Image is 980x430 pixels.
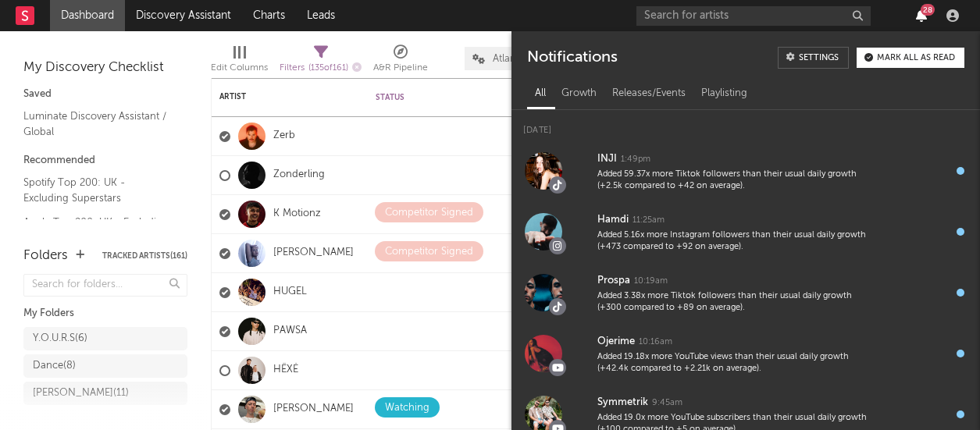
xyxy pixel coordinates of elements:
[597,332,635,351] div: Ojerime
[33,384,129,403] div: [PERSON_NAME] ( 11 )
[554,80,604,107] div: Growth
[273,364,298,377] a: HËXĖ
[273,247,354,260] a: [PERSON_NAME]
[921,4,935,16] div: 28
[597,229,872,254] div: Added 5.16x more Instagram followers than their usual daily growth (+473 compared to +92 on avera...
[511,140,980,201] a: INJI1:49pmAdded 59.37x more Tiktok followers than their usual daily growth (+2.5k compared to +42...
[23,59,187,77] div: My Discovery Checklist
[916,9,927,22] button: 28
[857,48,964,68] button: Mark all as read
[308,64,348,73] span: ( 135 of 161 )
[799,54,839,62] div: Settings
[273,169,325,182] a: Zonderling
[23,151,187,170] div: Recommended
[33,357,76,375] div: Dance ( 8 )
[693,80,755,107] div: Playlisting
[23,382,187,405] a: [PERSON_NAME](11)
[636,6,871,26] input: Search for artists
[639,336,672,348] div: 10:16am
[527,80,554,107] div: All
[604,80,693,107] div: Releases/Events
[633,215,665,226] div: 11:25am
[23,304,187,323] div: My Folders
[273,130,295,143] a: Zerb
[597,150,617,169] div: INJI
[597,393,648,412] div: Symmetrik
[23,85,187,104] div: Saved
[211,39,268,84] div: Edit Columns
[511,201,980,262] a: Hamdi11:25amAdded 5.16x more Instagram followers than their usual daily growth (+473 compared to ...
[385,243,473,261] div: Competitor Signed
[597,169,872,193] div: Added 59.37x more Tiktok followers than their usual daily growth (+2.5k compared to +42 on average).
[33,329,87,348] div: Y.O.U.R.S ( 6 )
[373,59,428,77] div: A&R Pipeline
[23,327,187,350] a: Y.O.U.R.S(6)
[373,39,428,84] div: A&R Pipeline
[597,272,630,290] div: Prospa
[102,252,187,260] button: Tracked Artists(161)
[778,47,849,69] a: Settings
[219,92,337,101] div: Artist
[23,354,187,378] a: Dance(8)
[273,325,307,338] a: PAWSA
[511,110,980,140] div: [DATE]
[511,262,980,323] a: Prospa10:19amAdded 3.38x more Tiktok followers than their usual daily growth (+300 compared to +8...
[280,59,362,78] div: Filters
[385,204,473,222] div: Competitor Signed
[23,247,68,265] div: Folders
[493,54,574,64] span: Atlantic UK A&R Pipeline
[273,403,354,416] a: [PERSON_NAME]
[23,174,172,206] a: Spotify Top 200: UK - Excluding Superstars
[273,208,321,221] a: K Motionz
[385,399,429,418] div: Watching
[597,211,629,229] div: Hamdi
[23,108,172,140] a: Luminate Discovery Assistant / Global
[597,351,872,375] div: Added 19.18x more YouTube views than their usual daily growth (+42.4k compared to +2.21k on avera...
[634,275,668,287] div: 10:19am
[621,154,650,165] div: 1:49pm
[23,274,187,297] input: Search for folders...
[211,59,268,77] div: Edit Columns
[527,47,617,69] div: Notifications
[280,39,362,84] div: Filters(135 of 161)
[376,93,477,102] div: Status
[652,397,682,409] div: 9:45am
[23,214,172,246] a: Apple Top 200: UK - Excluding Superstars
[877,54,955,62] div: Mark all as read
[597,290,872,315] div: Added 3.38x more Tiktok followers than their usual daily growth (+300 compared to +89 on average).
[273,286,307,299] a: HUGEL
[511,323,980,384] a: Ojerime10:16amAdded 19.18x more YouTube views than their usual daily growth (+42.4k compared to +...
